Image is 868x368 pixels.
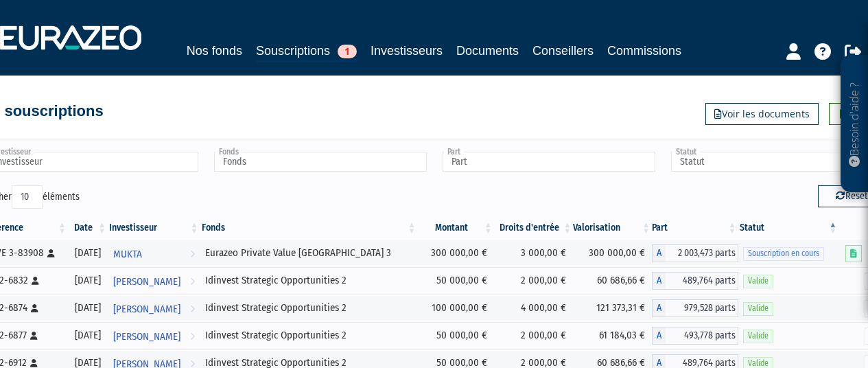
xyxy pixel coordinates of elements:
i: Voir l'investisseur [190,324,195,349]
i: Voir l'investisseur [190,269,195,295]
span: [PERSON_NAME] [113,269,180,295]
th: Part: activer pour trier la colonne par ordre croissant [652,216,738,240]
th: Montant: activer pour trier la colonne par ordre croissant [418,216,494,240]
td: 61 184,03 € [573,322,652,349]
td: 300 000,00 € [418,240,494,267]
i: Voir l'investisseur [190,297,195,322]
th: Droits d'entrée: activer pour trier la colonne par ordre croissant [494,216,574,240]
span: A [652,299,666,317]
i: Voir l'investisseur [190,242,195,267]
span: Valide [743,302,773,315]
a: Nos fonds [187,41,242,60]
a: Documents [456,41,519,60]
span: [PERSON_NAME] [113,297,180,322]
div: [DATE] [73,273,103,288]
div: Idinvest Strategic Opportunities 2 [205,301,413,315]
span: 2 003,473 parts [666,244,738,262]
i: [Français] Personne physique [47,249,55,257]
a: Commissions [607,41,681,60]
td: 2 000,00 € [494,322,574,349]
td: 50 000,00 € [418,322,494,349]
a: Conseillers [532,41,594,60]
div: [DATE] [73,246,103,260]
span: 1 [338,45,357,58]
span: [PERSON_NAME] [113,324,180,349]
i: [Français] Personne physique [30,359,38,367]
span: Valide [743,330,773,343]
th: Statut : activer pour trier la colonne par ordre d&eacute;croissant [738,216,839,240]
td: 50 000,00 € [418,267,494,295]
a: MUKTA [108,240,200,267]
div: A - Idinvest Strategic Opportunities 2 [652,327,738,345]
a: [PERSON_NAME] [108,267,200,295]
td: 3 000,00 € [494,240,574,267]
div: A - Idinvest Strategic Opportunities 2 [652,299,738,317]
i: [Français] Personne physique [30,332,38,340]
span: MUKTA [113,242,142,267]
i: [Français] Personne physique [32,277,39,285]
div: Idinvest Strategic Opportunities 2 [205,328,413,343]
a: Souscriptions1 [256,41,357,62]
div: Eurazeo Private Value [GEOGRAPHIC_DATA] 3 [205,246,413,260]
td: 2 000,00 € [494,267,574,295]
td: 4 000,00 € [494,295,574,322]
select: Afficheréléments [12,185,43,209]
span: Valide [743,275,773,288]
span: A [652,244,666,262]
th: Valorisation: activer pour trier la colonne par ordre croissant [573,216,652,240]
a: [PERSON_NAME] [108,322,200,349]
span: A [652,327,666,345]
span: 489,764 parts [666,272,738,290]
div: Idinvest Strategic Opportunities 2 [205,273,413,288]
a: Voir les documents [705,103,819,125]
th: Fonds: activer pour trier la colonne par ordre croissant [200,216,418,240]
i: [Français] Personne physique [31,304,38,312]
a: [PERSON_NAME] [108,295,200,322]
td: 100 000,00 € [418,295,494,322]
span: A [652,272,666,290]
span: Souscription en cours [743,247,824,260]
div: A - Eurazeo Private Value Europe 3 [652,244,738,262]
div: [DATE] [73,301,103,315]
td: 300 000,00 € [573,240,652,267]
div: A - Idinvest Strategic Opportunities 2 [652,272,738,290]
th: Investisseur: activer pour trier la colonne par ordre croissant [108,216,200,240]
div: [DATE] [73,328,103,343]
span: 979,528 parts [666,299,738,317]
td: 121 373,31 € [573,295,652,322]
p: Besoin d'aide ? [847,62,863,186]
span: 493,778 parts [666,327,738,345]
th: Date: activer pour trier la colonne par ordre croissant [68,216,108,240]
a: Investisseurs [371,41,443,60]
td: 60 686,66 € [573,267,652,295]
